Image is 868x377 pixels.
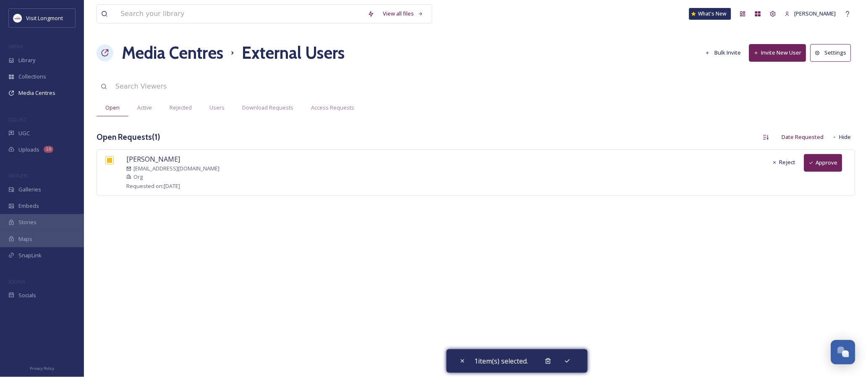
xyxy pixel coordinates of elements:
h3: Open Requests ( 1 ) [97,131,160,143]
span: [PERSON_NAME] [126,154,180,164]
span: Socials [18,291,36,299]
span: [PERSON_NAME] [795,10,836,17]
span: WIDGETS [8,173,28,179]
button: Invite New User [749,44,806,61]
span: Open [105,104,120,112]
span: Org [133,173,143,181]
span: Download Requests [242,104,293,112]
span: Users [209,104,225,112]
a: Bulk Invite [701,45,750,61]
span: Visit Longmont [26,14,63,22]
button: Reject [768,154,800,170]
span: SOCIALS [8,278,25,285]
span: Rejected [170,104,192,112]
img: longmont.jpg [13,14,22,22]
a: What's New [689,8,731,20]
div: 10 [44,146,53,153]
h1: External Users [242,40,345,65]
span: Maps [18,235,32,243]
a: Media Centres [122,40,223,65]
input: Search your library [116,5,363,23]
span: Media Centres [18,89,55,97]
input: Search Viewers [111,77,306,96]
span: [EMAIL_ADDRESS][DOMAIN_NAME] [133,165,220,173]
button: Hide [828,129,855,145]
div: Date Requested [778,129,828,145]
span: COLLECT [8,116,26,123]
a: View all files [379,5,428,22]
a: Privacy Policy [30,363,54,373]
span: SnapLink [18,251,42,259]
a: Settings [810,44,855,61]
span: Access Requests [311,104,354,112]
span: 1 item(s) selected. [474,356,528,366]
span: Embeds [18,202,39,210]
span: Privacy Policy [30,366,54,371]
span: Active [137,104,152,112]
span: UGC [18,129,30,137]
button: Bulk Invite [701,45,745,61]
span: MEDIA [8,43,23,50]
span: Stories [18,218,37,226]
span: Requested on: [DATE] [126,182,180,190]
span: Collections [18,73,46,81]
span: Library [18,56,35,64]
span: Uploads [18,146,39,154]
a: [PERSON_NAME] [781,5,840,22]
span: Galleries [18,186,41,194]
button: Open Chat [831,340,855,364]
button: Approve [804,154,842,171]
button: Settings [810,44,851,61]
